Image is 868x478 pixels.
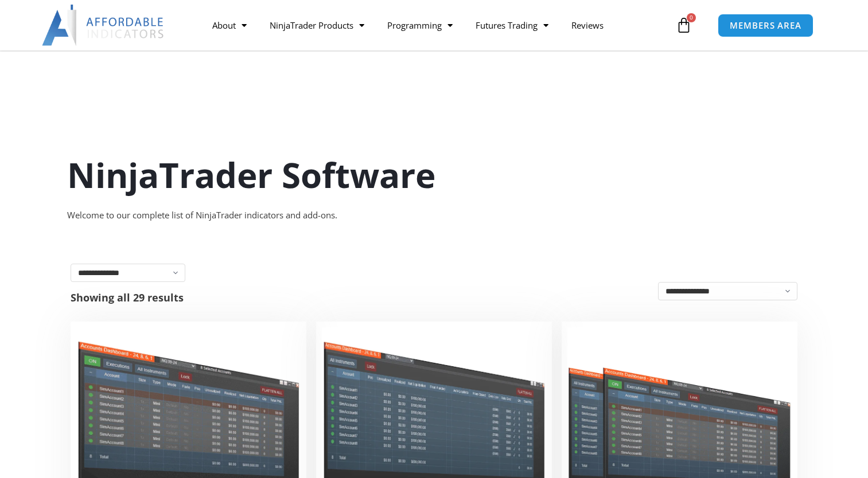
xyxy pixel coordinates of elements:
[718,14,813,37] a: MEMBERS AREA
[560,12,615,38] a: Reviews
[376,12,464,38] a: Programming
[687,13,696,22] span: 0
[658,282,797,300] select: Shop order
[71,292,184,303] p: Showing all 29 results
[67,151,801,199] h1: NinjaTrader Software
[201,12,258,38] a: About
[730,21,801,30] span: MEMBERS AREA
[42,5,165,46] img: LogoAI | Affordable Indicators – NinjaTrader
[659,9,709,42] a: 0
[201,12,673,38] nav: Menu
[67,207,801,224] div: Welcome to our complete list of NinjaTrader indicators and add-ons.
[464,12,560,38] a: Futures Trading
[258,12,376,38] a: NinjaTrader Products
